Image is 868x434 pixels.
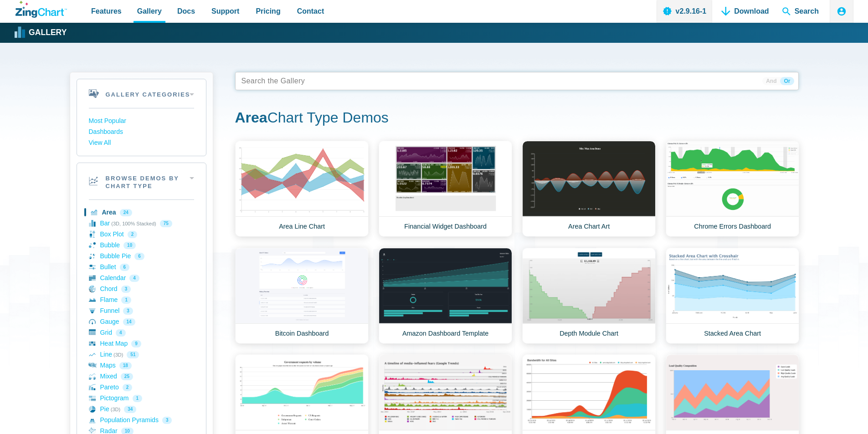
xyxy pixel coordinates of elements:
a: Most Popular [89,116,194,127]
a: Area Chart Art [522,141,656,237]
span: Support [211,5,239,17]
a: Dashboards [89,127,194,138]
span: Contact [297,5,324,17]
span: And [762,77,780,85]
a: Financial Widget Dashboard [379,141,512,237]
a: Bitcoin Dashboard [235,248,369,344]
a: Area Line Chart [235,141,369,237]
a: Stacked Area Chart [666,248,799,344]
a: ZingChart Logo. Click to return to the homepage [15,1,67,18]
h1: Chart Type Demos [235,108,799,129]
a: Chrome Errors Dashboard [666,141,799,237]
span: Docs [177,5,195,17]
span: Pricing [256,5,280,17]
a: Amazon Dashboard Template [379,248,512,344]
span: Features [91,5,122,17]
span: Or [780,77,794,85]
h2: Browse Demos By Chart Type [77,163,206,199]
a: Gallery [15,26,67,40]
a: View All [89,138,194,148]
span: Gallery [137,5,162,17]
h2: Gallery Categories [77,79,206,108]
strong: Gallery [29,29,67,37]
a: Depth Module Chart [522,248,656,344]
strong: Area [235,109,267,126]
